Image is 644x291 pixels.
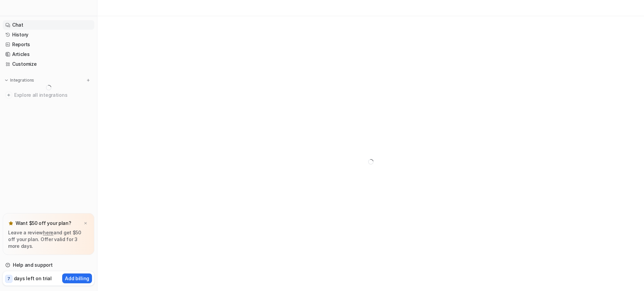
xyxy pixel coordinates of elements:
p: days left on trial [14,275,52,282]
span: Explore all integrations [14,90,92,100]
img: explore all integrations [5,92,12,98]
a: History [3,30,94,39]
p: Add billing [65,275,89,282]
img: x [84,221,88,226]
img: star [8,221,14,226]
a: here [43,230,53,235]
p: 7 [7,276,10,282]
a: Explore all integrations [3,90,94,100]
p: Leave a review and get $50 off your plan. Offer valid for 3 more days. [8,229,89,250]
a: Help and support [3,260,94,270]
img: expand menu [4,78,9,83]
img: menu_add.svg [86,78,91,83]
button: Add billing [62,273,92,283]
p: Want $50 off your plan? [16,220,71,227]
a: Articles [3,50,94,59]
a: Chat [3,20,94,30]
a: Reports [3,40,94,49]
p: Integrations [10,78,34,83]
button: Integrations [3,77,36,84]
a: Customize [3,59,94,69]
